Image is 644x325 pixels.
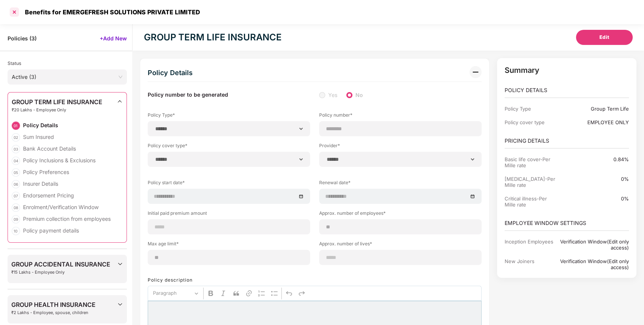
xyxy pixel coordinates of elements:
[148,286,482,301] div: Editor toolbar
[148,91,228,99] label: Policy number to be generated
[556,156,629,162] div: 0.84%
[23,157,96,164] div: Policy Inclusions & Exclusions
[505,156,556,168] div: Basic life cover-Per Mille rate
[11,301,96,308] span: GROUP HEALTH INSURANCE
[23,203,99,211] div: Enrolment/Verification Window
[12,133,20,142] div: 02
[319,112,482,121] label: Policy number*
[505,137,629,145] p: PRICING DETAILS
[11,270,110,275] span: ₹15 Lakhs - Employee Only
[12,168,20,177] div: 05
[11,310,96,315] span: ₹2 Lakhs - Employee, spouse, children
[12,145,20,153] div: 03
[23,192,74,199] div: Endorsement Pricing
[12,180,20,188] div: 06
[325,91,340,99] span: Yes
[12,215,20,223] div: 09
[505,106,556,112] div: Policy Type
[117,99,123,105] img: svg+xml;base64,PHN2ZyBpZD0iRHJvcGRvd24tMzJ4MzIiIHhtbG5zPSJodHRwOi8vd3d3LnczLm9yZy8yMDAwL3N2ZyIgd2...
[505,86,629,94] p: POLICY DETAILS
[12,227,20,235] div: 10
[148,240,310,250] label: Max age limit*
[505,239,556,251] div: Inception Employees
[319,179,482,189] label: Renewal date*
[505,258,556,270] div: New Joiners
[556,119,629,125] div: EMPLOYEE ONLY
[8,35,37,42] span: Policies ( 3 )
[23,145,76,152] div: Bank Account Details
[505,66,629,75] p: Summary
[352,91,366,99] span: No
[319,142,482,152] label: Provider*
[556,258,629,270] div: Verification Window(Edit only access)
[12,122,20,130] div: 01
[12,203,20,212] div: 08
[148,112,310,121] label: Policy Type*
[150,288,202,299] button: Paragraph
[23,227,79,234] div: Policy payment details
[148,66,193,80] div: Policy Details
[576,30,633,45] button: Edit
[12,157,20,165] div: 04
[23,215,111,222] div: Premium collection from employees
[556,196,629,202] div: 0%
[505,176,556,188] div: [MEDICAL_DATA]-Per Mille rate
[148,179,310,189] label: Policy start date*
[23,122,58,129] div: Policy Details
[100,35,127,42] span: +Add New
[12,99,102,105] span: GROUP TERM LIFE INSURANCE
[319,210,482,219] label: Approx. number of employees*
[469,66,482,78] img: svg+xml;base64,PHN2ZyB3aWR0aD0iMzIiIGhlaWdodD0iMzIiIHZpZXdCb3g9IjAgMCAzMiAzMiIgZmlsbD0ibm9uZSIgeG...
[12,108,102,112] span: ₹20 Lakhs - Employee Only
[12,192,20,200] div: 07
[23,180,58,187] div: Insurer Details
[505,196,556,208] div: Critical illness-Per Mille rate
[23,168,69,176] div: Policy Preferences
[20,8,200,16] div: Benefits for EMERGEFRESH SOLUTIONS PRIVATE LIMITED
[599,34,610,41] span: Edit
[148,277,193,283] label: Policy description
[153,289,192,298] span: Paragraph
[148,210,310,219] label: Initial paid premium amount
[117,261,123,267] img: svg+xml;base64,PHN2ZyBpZD0iRHJvcGRvd24tMzJ4MzIiIHhtbG5zPSJodHRwOi8vd3d3LnczLm9yZy8yMDAwL3N2ZyIgd2...
[23,133,54,140] div: Sum Insured
[11,261,110,268] span: GROUP ACCIDENTAL INSURANCE
[556,176,629,182] div: 0%
[148,142,310,152] label: Policy cover type*
[144,31,282,44] div: GROUP TERM LIFE INSURANCE
[12,71,123,83] span: Active (3)
[556,106,629,112] div: Group Term Life
[556,239,629,251] div: Verification Window(Edit only access)
[505,119,556,125] div: Policy cover type
[117,301,123,307] img: svg+xml;base64,PHN2ZyBpZD0iRHJvcGRvd24tMzJ4MzIiIHhtbG5zPSJodHRwOi8vd3d3LnczLm9yZy8yMDAwL3N2ZyIgd2...
[319,240,482,250] label: Approx. number of lives*
[8,60,21,66] span: Status
[505,219,629,227] p: EMPLOYEE WINDOW SETTINGS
